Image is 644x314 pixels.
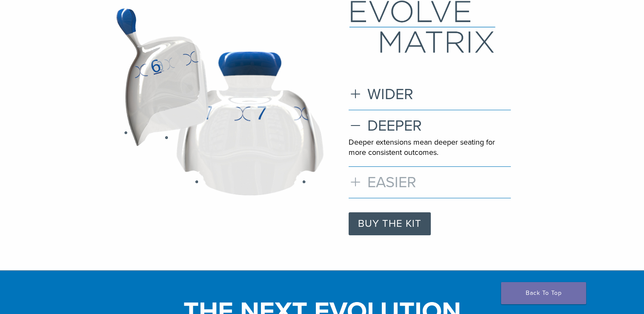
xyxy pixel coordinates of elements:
[349,85,511,103] h3: WIDER
[501,282,586,304] a: Back To Top
[349,173,511,191] h3: EASIER
[349,137,511,157] p: Deeper extensions mean deeper seating for more consistent outcomes.
[349,212,431,235] a: BUY THE KIT
[349,117,511,135] h3: DEEPER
